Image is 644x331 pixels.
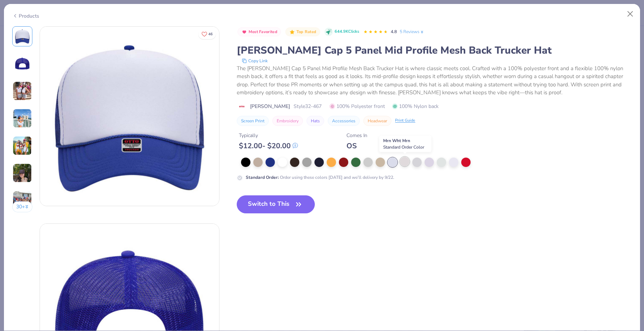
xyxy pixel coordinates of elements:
span: 644.9K Clicks [335,29,359,35]
img: Top Rated sort [289,29,295,35]
button: 30+ [12,201,33,212]
span: Top Rated [296,30,317,34]
strong: Standard Order : [246,174,279,180]
div: Comes In [346,132,367,139]
div: Mrn Wht Mrn [379,136,431,152]
div: Typically [239,132,298,139]
a: 5 Reviews [400,28,425,35]
img: Back [14,55,31,72]
button: Headwear [363,116,391,126]
img: Most Favorited sort [241,29,247,35]
img: User generated content [13,136,32,155]
div: $ 12.00 - $ 20.00 [239,141,298,150]
button: Accessories [328,116,360,126]
span: 100% Polyester front [330,103,385,110]
button: Badge Button [285,27,320,37]
div: Order using these colors [DATE] and we’ll delivery by 9/22. [246,174,394,181]
img: Front [40,27,219,206]
div: The [PERSON_NAME] Cap 5 Panel Mid Profile Mesh Back Trucker Hat is where classic meets cool. Craf... [237,64,632,97]
button: Badge Button [237,27,281,37]
div: OS [346,141,367,150]
span: Style 32-467 [294,103,322,110]
button: copy to clipboard [240,57,270,64]
button: Switch to This [237,195,315,213]
span: [PERSON_NAME] [250,103,290,110]
button: Screen Print [237,116,269,126]
img: brand logo [237,104,246,109]
button: Embroidery [272,116,303,126]
span: 46 [208,32,213,36]
button: Close [623,7,637,21]
span: 4.8 [391,29,397,35]
button: Like [198,29,216,39]
div: Products [12,12,39,20]
span: Most Favorited [249,30,277,34]
img: User generated content [13,81,32,101]
div: 4.8 Stars [363,26,388,38]
div: Print Guide [395,118,415,124]
img: User generated content [13,109,32,128]
button: Hats [307,116,324,126]
div: [PERSON_NAME] Cap 5 Panel Mid Profile Mesh Back Trucker Hat [237,44,632,57]
img: Front [14,28,31,45]
img: User generated content [13,191,32,210]
span: Standard Order Color [383,144,424,150]
img: User generated content [13,163,32,183]
span: 100% Nylon back [392,103,439,110]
